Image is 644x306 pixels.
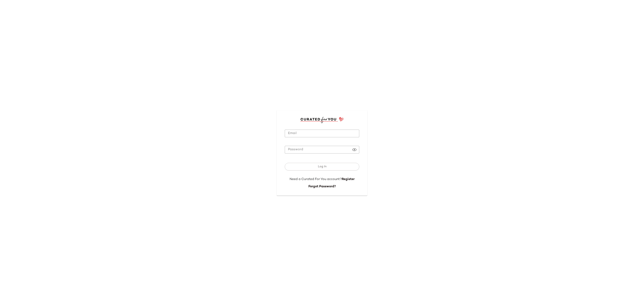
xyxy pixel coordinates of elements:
[342,178,355,181] a: Register
[290,178,342,181] span: Need a Curated For You account?
[318,165,326,168] span: Log In
[285,163,359,171] button: Log In
[308,185,336,188] a: Forgot Password?
[300,117,344,123] img: cfy_login_logo.DGdB1djN.svg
